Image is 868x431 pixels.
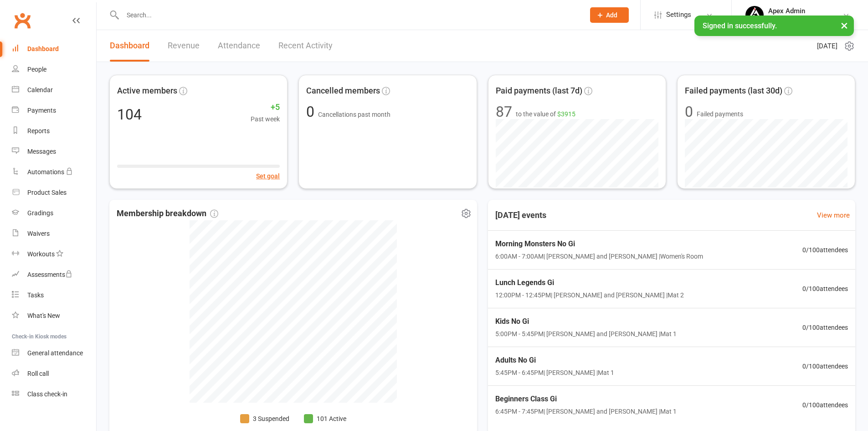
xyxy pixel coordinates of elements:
[117,84,177,98] span: Active members
[27,148,56,155] div: Messages
[304,414,346,424] li: 101 Active
[12,223,96,244] a: Waivers
[685,104,693,119] div: 0
[12,363,96,384] a: Roll call
[27,390,67,398] div: Class check-in
[110,30,149,62] a: Dashboard
[256,171,280,181] button: Set goal
[802,322,848,332] span: 0 / 100 attendees
[27,66,46,73] div: People
[495,290,684,300] span: 12:00PM - 12:45PM | [PERSON_NAME] and [PERSON_NAME] | Mat 2
[12,80,96,100] a: Calendar
[495,238,703,250] span: Morning Monsters No Gi
[12,39,96,59] a: Dashboard
[168,30,200,62] a: Revenue
[306,103,318,120] span: 0
[218,30,260,62] a: Attendance
[27,349,83,357] div: General attendance
[590,7,629,23] button: Add
[12,162,96,182] a: Automations
[12,141,96,162] a: Messages
[516,109,575,119] span: to the value of
[12,182,96,203] a: Product Sales
[27,312,60,319] div: What's New
[496,104,512,119] div: 87
[12,244,96,265] a: Workouts
[817,210,850,221] a: View more
[557,110,575,118] span: $3915
[836,16,853,35] button: ×
[251,101,280,114] span: +5
[12,203,96,223] a: Gradings
[12,59,96,80] a: People
[685,84,782,98] span: Failed payments (last 30d)
[27,250,55,258] div: Workouts
[117,107,142,122] div: 104
[27,209,53,217] div: Gradings
[120,9,578,21] input: Search...
[278,30,333,62] a: Recent Activity
[768,7,805,15] div: Apex Admin
[27,168,64,176] div: Automations
[12,265,96,285] a: Assessments
[745,6,764,24] img: thumb_image1745496852.png
[306,84,380,98] span: Cancelled members
[12,285,96,306] a: Tasks
[318,111,390,118] span: Cancellations past month
[27,189,67,196] div: Product Sales
[240,414,289,424] li: 3 Suspended
[495,277,684,289] span: Lunch Legends Gi
[496,84,582,98] span: Paid payments (last 7d)
[27,127,50,135] div: Reports
[495,368,614,378] span: 5:45PM - 6:45PM | [PERSON_NAME] | Mat 1
[697,109,743,119] span: Failed payments
[12,306,96,326] a: What's New
[27,291,44,299] div: Tasks
[488,207,554,223] h3: [DATE] events
[12,100,96,121] a: Payments
[703,21,777,30] span: Signed in successfully.
[27,230,50,237] div: Waivers
[495,406,677,416] span: 6:45PM - 7:45PM | [PERSON_NAME] and [PERSON_NAME] | Mat 1
[802,245,848,255] span: 0 / 100 attendees
[12,121,96,141] a: Reports
[12,343,96,363] a: General attendance kiosk mode
[27,45,59,52] div: Dashboard
[27,271,72,278] div: Assessments
[495,393,677,405] span: Beginners Class Gi
[27,370,49,377] div: Roll call
[251,114,280,124] span: Past week
[495,354,614,366] span: Adults No Gi
[117,207,218,220] span: Membership breakdown
[802,284,848,294] span: 0 / 100 attendees
[495,251,703,261] span: 6:00AM - 7:00AM | [PERSON_NAME] and [PERSON_NAME] | Women's Room
[27,86,53,93] div: Calendar
[666,5,691,25] span: Settings
[495,329,677,339] span: 5:00PM - 5:45PM | [PERSON_NAME] and [PERSON_NAME] | Mat 1
[495,316,677,327] span: Kids No Gi
[802,400,848,410] span: 0 / 100 attendees
[606,11,617,19] span: Add
[768,15,805,23] div: Apex BJJ
[11,9,34,32] a: Clubworx
[817,41,837,52] span: [DATE]
[27,107,56,114] div: Payments
[12,384,96,405] a: Class kiosk mode
[802,361,848,371] span: 0 / 100 attendees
